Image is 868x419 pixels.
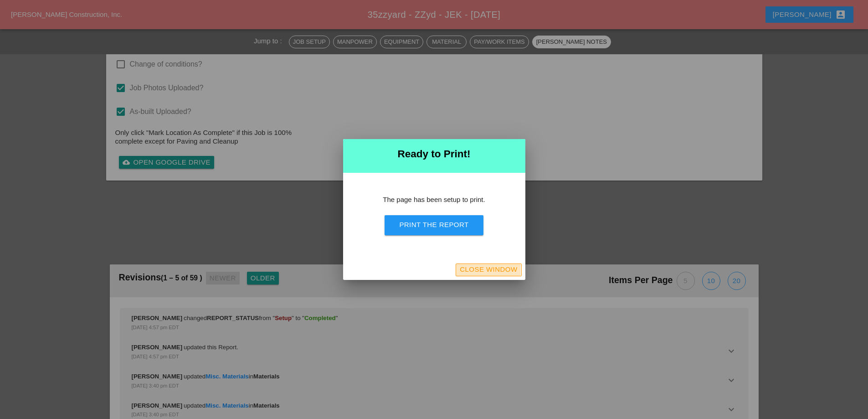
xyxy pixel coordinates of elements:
[460,264,517,275] div: Close Window
[350,146,518,162] h2: Ready to Print!
[456,264,521,276] button: Close Window
[365,195,503,205] p: The page has been setup to print.
[385,215,483,235] button: Print the Report
[399,220,468,230] div: Print the Report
